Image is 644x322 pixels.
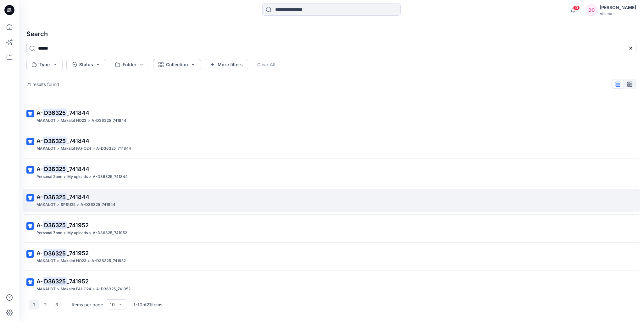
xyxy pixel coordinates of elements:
[67,166,89,172] span: _741844
[23,161,640,184] a: A-D36325_741844Personal Zone>My uploads>A-D36325_741844
[23,133,640,156] a: A-D36325_741844MAKALOT>Makalot FAHO24>A-D36325_741844
[600,4,636,11] div: [PERSON_NAME]
[92,286,95,292] p: >
[61,258,86,264] p: Makalot HO23
[205,59,248,70] button: More filters
[23,105,640,128] a: A-D36325_741844MAKALOT>Makalot HO23>A-D36325_741844
[67,278,89,285] span: _741952
[153,59,201,70] button: Collection
[43,249,67,258] mark: D36325
[93,230,127,236] p: A-D36325_741952
[36,166,43,172] span: A-
[80,201,115,208] p: A-D36325_741844
[67,250,89,256] span: _741952
[57,145,59,152] p: >
[573,5,580,10] span: 13
[133,301,162,308] p: 1 - 10 of 21 items
[92,145,95,152] p: >
[77,201,79,208] p: >
[21,25,641,43] h4: Search
[96,286,130,292] p: A-D36325_741952
[110,301,115,308] div: 10
[61,117,86,124] p: Makalot HO23
[88,117,90,124] p: >
[36,201,56,208] p: MAKALOT
[36,137,43,144] span: A-
[36,110,43,116] span: A-
[43,164,67,173] mark: D36325
[96,145,131,152] p: A-D36325_741844
[36,194,43,200] span: A-
[57,117,59,124] p: >
[36,278,43,285] span: A-
[57,286,59,292] p: >
[43,108,67,117] mark: D36325
[23,273,640,296] a: A-D36325_741952MAKALOT>Makalot FAHO24>A-D36325_741952
[36,174,62,180] p: Personal Zone
[61,201,75,208] p: SPSU25
[36,258,56,264] p: MAKALOT
[26,81,59,88] p: 21 results found
[36,250,43,256] span: A-
[36,145,56,152] p: MAKALOT
[67,230,88,236] p: My uploads
[89,174,92,180] p: >
[43,277,67,286] mark: D36325
[67,194,89,200] span: _741844
[57,258,59,264] p: >
[61,145,91,152] p: Makalot FAHO24
[72,301,103,308] p: Items per page
[36,222,43,228] span: A-
[89,230,92,236] p: >
[36,286,56,292] p: MAKALOT
[110,59,149,70] button: Folder
[26,59,63,70] button: Type
[57,201,59,208] p: >
[93,174,128,180] p: A-D36325_741844
[43,221,67,229] mark: D36325
[43,137,67,145] mark: D36325
[67,137,89,144] span: _741844
[88,258,90,264] p: >
[66,59,106,70] button: Status
[23,189,640,212] a: A-D36325_741844MAKALOT>SPSU25>A-D36325_741844
[29,299,39,309] button: 1
[36,117,56,124] p: MAKALOT
[586,4,597,16] div: DC
[23,217,640,240] a: A-D36325_741952Personal Zone>My uploads>A-D36325_741952
[64,230,66,236] p: >
[43,193,67,201] mark: D36325
[61,286,91,292] p: Makalot FAHO24
[600,11,636,16] div: Athleta
[67,174,88,180] p: My uploads
[23,245,640,268] a: A-D36325_741952MAKALOT>Makalot HO23>A-D36325_741952
[52,299,62,309] button: 3
[92,258,126,264] p: A-D36325_741952
[67,110,89,116] span: _741844
[36,230,62,236] p: Personal Zone
[92,117,126,124] p: A-D36325_741844
[64,174,66,180] p: >
[67,222,89,228] span: _741952
[40,299,50,309] button: 2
